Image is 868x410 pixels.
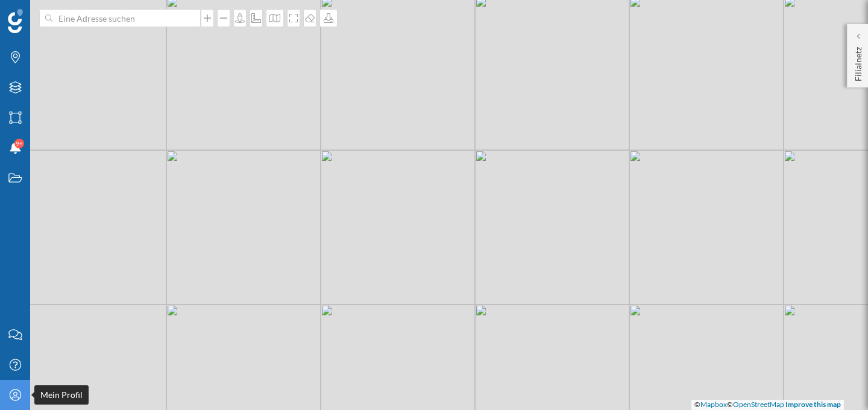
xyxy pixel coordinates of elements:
div: Mein Profil [34,385,89,405]
span: 9+ [16,137,23,150]
p: Filialnetz [852,42,864,81]
a: Improve this map [785,400,841,409]
a: OpenStreetMap [733,400,784,409]
div: © © [691,400,844,410]
img: Geoblink Logo [8,9,23,33]
span: Support [25,8,69,19]
a: Mapbox [700,400,727,409]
